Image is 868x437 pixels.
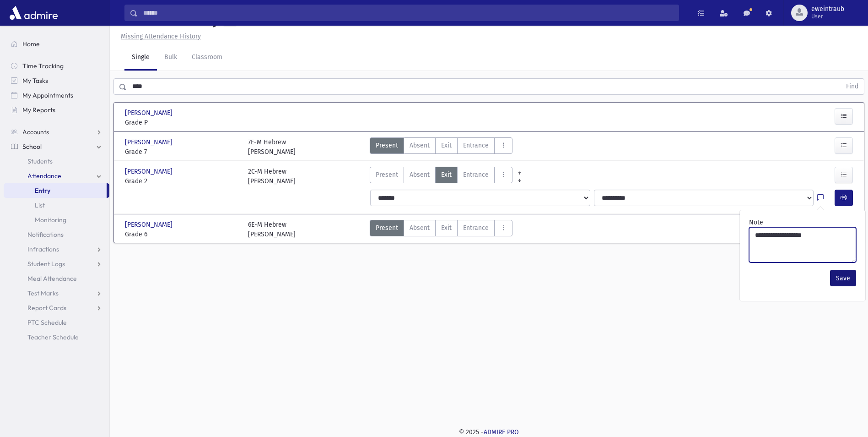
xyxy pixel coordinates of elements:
a: Attendance [4,169,109,183]
span: PTC Schedule [27,318,67,327]
span: Time Tracking [22,62,64,70]
div: 7E-M Hebrew [PERSON_NAME] [248,137,296,157]
span: Grade 7 [125,147,239,157]
span: Present [376,223,398,233]
span: [PERSON_NAME] [125,220,174,229]
u: Missing Attendance History [121,33,201,40]
a: My Tasks [4,73,109,88]
span: Entrance [463,141,489,150]
a: Notifications [4,227,109,242]
span: My Appointments [22,91,73,99]
a: Time Tracking [4,59,109,73]
span: Grade 2 [125,176,239,186]
input: Search [138,5,679,21]
button: Find [841,79,864,94]
span: Meal Attendance [27,274,77,283]
a: Test Marks [4,286,109,300]
img: AdmirePro [7,4,60,22]
div: 6E-M Hebrew [PERSON_NAME] [248,220,296,239]
span: User [811,13,844,20]
a: Accounts [4,125,109,139]
a: My Reports [4,103,109,117]
span: [PERSON_NAME] [125,167,174,176]
span: [PERSON_NAME] [125,108,174,118]
span: List [35,201,45,209]
a: Teacher Schedule [4,330,109,344]
span: Absent [410,141,430,150]
a: Report Cards [4,300,109,315]
span: eweintraub [811,5,844,13]
span: Notifications [27,230,64,239]
span: Absent [410,170,430,180]
span: Exit [441,223,452,233]
a: Home [4,37,109,51]
span: Absent [410,223,430,233]
span: School [22,142,42,151]
a: Infractions [4,242,109,257]
span: Accounts [22,128,49,136]
a: Entry [4,183,107,198]
span: Grade 6 [125,229,239,239]
span: Entrance [463,170,489,180]
div: AttTypes [370,167,512,186]
span: Attendance [27,172,61,180]
a: Student Logs [4,257,109,271]
label: Note [749,218,763,227]
div: 2C-M Hebrew [PERSON_NAME] [248,167,296,186]
span: Entry [35,186,50,195]
span: Exit [441,141,452,150]
a: Meal Attendance [4,271,109,286]
div: © 2025 - [124,427,853,437]
a: Bulk [157,45,184,71]
a: Single [124,45,157,71]
span: My Reports [22,106,55,114]
span: Monitoring [35,216,66,224]
a: Monitoring [4,213,109,227]
span: Infractions [27,245,59,253]
a: PTC Schedule [4,315,109,330]
span: Test Marks [27,289,59,297]
span: Entrance [463,223,489,233]
a: Classroom [184,45,230,71]
span: Present [376,141,398,150]
div: AttTypes [370,137,512,157]
span: Grade P [125,118,239,127]
span: Report Cards [27,304,66,312]
span: Students [27,157,53,165]
a: Students [4,154,109,169]
span: My Tasks [22,76,48,85]
div: AttTypes [370,220,512,239]
span: Teacher Schedule [27,333,79,341]
span: [PERSON_NAME] [125,137,174,147]
a: Missing Attendance History [117,33,201,40]
span: Home [22,40,40,48]
a: List [4,198,109,213]
a: My Appointments [4,88,109,103]
span: Present [376,170,398,180]
span: Student Logs [27,260,65,268]
span: Exit [441,170,452,180]
a: School [4,139,109,154]
button: Save [830,270,856,286]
